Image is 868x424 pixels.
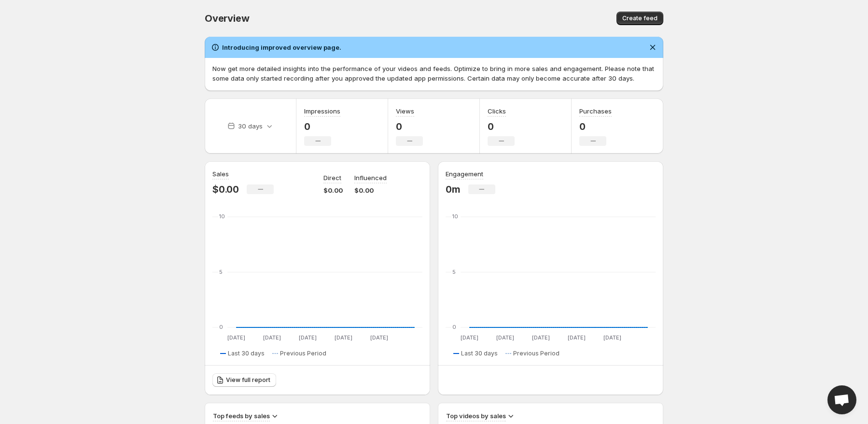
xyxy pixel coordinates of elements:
[263,334,281,341] text: [DATE]
[488,121,515,132] p: 0
[496,334,514,341] text: [DATE]
[452,324,456,330] text: 0
[461,350,498,357] span: Last 30 days
[354,185,387,195] p: $0.00
[212,169,229,179] h3: Sales
[446,411,506,421] h3: Top videos by sales
[579,106,612,116] h3: Purchases
[568,334,586,341] text: [DATE]
[212,64,656,83] p: Now get more detailed insights into the performance of your videos and feeds. Optimize to bring i...
[212,184,239,195] p: $0.00
[227,334,245,341] text: [DATE]
[219,213,225,220] text: 10
[513,350,560,357] span: Previous Period
[212,373,276,387] a: View full report
[222,42,341,52] h2: Introducing improved overview page.
[323,173,341,183] p: Direct
[396,121,423,132] p: 0
[488,106,506,116] h3: Clicks
[280,350,326,357] span: Previous Period
[616,12,663,25] button: Create feed
[622,14,658,22] span: Create feed
[446,184,461,195] p: 0m
[323,185,343,195] p: $0.00
[205,13,249,24] span: Overview
[532,334,550,341] text: [DATE]
[579,121,612,132] p: 0
[299,334,317,341] text: [DATE]
[354,173,387,183] p: Influenced
[219,324,223,330] text: 0
[452,213,458,220] text: 10
[226,376,270,384] span: View full report
[461,334,478,341] text: [DATE]
[219,269,223,275] text: 5
[827,385,856,414] div: Open chat
[238,121,263,131] p: 30 days
[446,169,483,179] h3: Engagement
[304,106,340,116] h3: Impressions
[370,334,388,341] text: [DATE]
[603,334,621,341] text: [DATE]
[335,334,352,341] text: [DATE]
[228,350,265,357] span: Last 30 days
[452,269,456,275] text: 5
[646,41,659,54] button: Dismiss notification
[304,121,340,132] p: 0
[213,411,270,421] h3: Top feeds by sales
[396,106,414,116] h3: Views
